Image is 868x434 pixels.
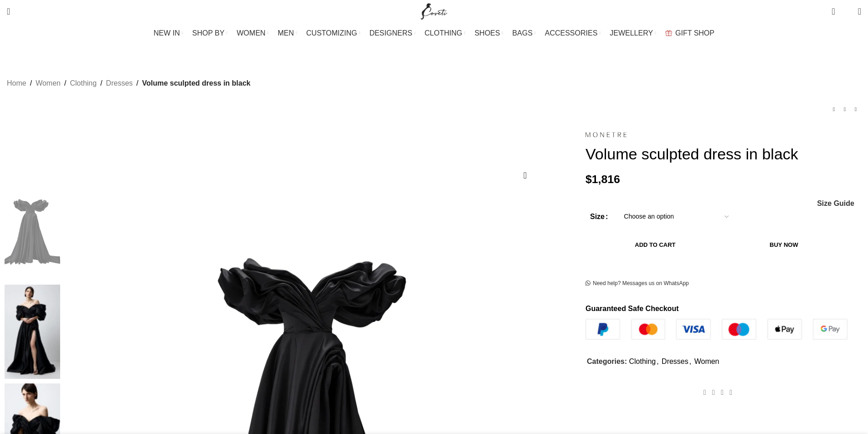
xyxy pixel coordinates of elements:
[5,185,60,280] img: Monetre dresses
[36,77,61,89] a: Women
[192,24,228,42] a: SHOP BY
[370,24,416,42] a: DESIGNERS
[586,280,689,287] a: Need help? Messages us on WhatsApp
[7,77,26,89] a: Home
[629,357,656,365] a: Clothing
[718,386,726,399] a: Pinterest social link
[419,7,449,15] a: Site logo
[545,29,598,37] span: ACCESSORIES
[474,24,503,42] a: SHOES
[586,132,627,138] img: Monetre
[662,357,688,365] a: Dresses
[725,235,843,255] button: Buy now
[70,77,97,89] a: Clothing
[278,29,294,37] span: MEN
[425,24,466,42] a: CLOTHING
[817,200,854,207] a: Size Guide
[586,319,847,340] img: guaranteed-safe-checkout-bordered.j
[545,24,601,42] a: ACCESSORIES
[610,29,653,37] span: JEWELLERY
[665,30,672,36] img: GiftBag
[237,24,269,42] a: WOMEN
[512,24,535,42] a: BAGS
[610,24,656,42] a: JEWELLERY
[106,77,133,89] a: Dresses
[828,104,839,115] a: Previous product
[512,29,532,37] span: BAGS
[154,29,180,37] span: NEW IN
[665,24,714,42] a: GIFT SHOP
[694,357,719,365] a: Women
[844,9,851,16] span: 0
[306,29,357,37] span: CUSTOMIZING
[142,77,251,89] span: Volume sculpted dress in black
[2,24,866,42] div: Main navigation
[587,357,627,365] span: Categories:
[2,2,15,20] a: Search
[586,173,592,185] span: $
[689,356,691,368] span: ,
[7,77,251,89] nav: Breadcrumb
[842,2,851,20] div: My Wishlist
[827,2,839,20] a: 0
[237,29,266,37] span: WOMEN
[474,29,500,37] span: SHOES
[586,145,861,163] h1: Volume sculpted dress in black
[832,5,839,11] span: 0
[850,104,861,115] a: Next product
[306,24,360,42] a: CUSTOMIZING
[154,24,183,42] a: NEW IN
[590,211,608,223] label: Size
[278,24,297,42] a: MEN
[425,29,462,37] span: CLOTHING
[709,386,718,399] a: X social link
[675,29,714,37] span: GIFT SHOP
[586,305,679,312] strong: Guaranteed Safe Checkout
[5,285,60,379] img: Monetre gowns
[370,29,412,37] span: DESIGNERS
[586,173,620,185] bdi: 1,816
[192,29,225,37] span: SHOP BY
[727,386,735,399] a: WhatsApp social link
[590,235,720,255] button: Add to cart
[657,356,658,368] span: ,
[700,386,709,399] a: Facebook social link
